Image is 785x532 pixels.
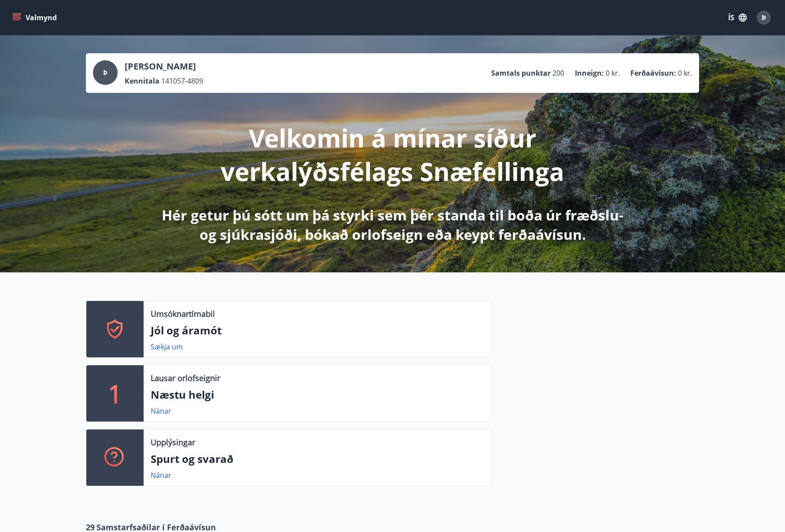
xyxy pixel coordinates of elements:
[151,323,484,338] p: Jól og áramót
[151,342,183,352] a: Sækja um
[552,68,564,78] span: 200
[151,308,215,319] p: Umsóknartímabil
[160,121,625,188] p: Velkomin á mínar síður verkalýðsfélags Snæfellinga
[723,10,752,26] button: ÍS
[160,205,625,244] p: Hér getur þú sótt um þá styrki sem þér standa til boða úr fræðslu- og sjúkrasjóði, bókað orlofsei...
[161,76,203,86] span: 141057-4809
[151,372,220,384] p: Lausar orlofseignir
[575,68,604,78] p: Inneign :
[103,68,107,77] span: Þ
[762,13,766,22] span: Þ
[151,387,484,402] p: Næstu helgi
[753,7,774,28] button: Þ
[125,60,203,73] p: [PERSON_NAME]
[108,377,122,410] p: 1
[151,451,484,466] p: Spurt og svarað
[11,10,60,26] button: menu
[606,68,620,78] span: 0 kr.
[491,68,551,78] p: Samtals punktar
[125,76,159,86] p: Kennitala
[630,68,676,78] p: Ferðaávísun :
[151,406,171,416] a: Nánar
[151,437,195,448] p: Upplýsingar
[678,68,692,78] span: 0 kr.
[151,470,171,480] a: Nánar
